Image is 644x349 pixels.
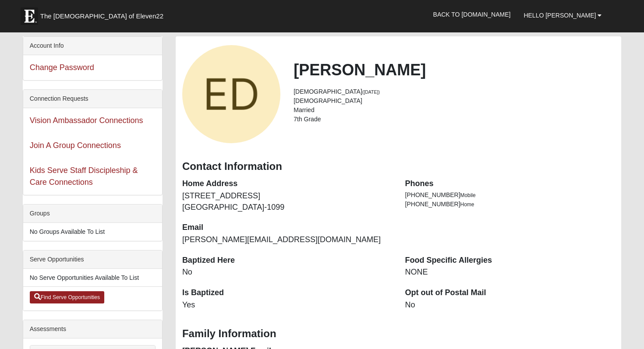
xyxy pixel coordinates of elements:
a: View Fullsize Photo [182,45,280,143]
dt: Opt out of Postal Mail [405,287,615,299]
a: Change Password [30,63,94,72]
a: Kids Serve Staff Discipleship & Care Connections [30,166,138,187]
li: 7th Grade [294,115,615,124]
li: No Serve Opportunities Available To List [23,269,162,287]
a: Back to [DOMAIN_NAME] [427,4,517,25]
div: Assessments [23,320,162,338]
span: The [DEMOGRAPHIC_DATA] of Eleven22 [40,12,163,21]
small: ([DATE]) [362,89,380,95]
dt: Food Specific Allergies [405,255,615,266]
dt: Is Baptized [182,287,392,299]
div: Serve Opportunities [23,250,162,269]
div: Account Info [23,37,162,55]
dt: Home Address [182,178,392,190]
li: [DEMOGRAPHIC_DATA] [294,87,615,96]
div: Groups [23,204,162,223]
dd: NONE [405,267,615,278]
dd: Yes [182,300,392,311]
span: Mobile [460,192,476,198]
div: Connection Requests [23,90,162,108]
dd: No [405,300,615,311]
li: [DEMOGRAPHIC_DATA] [294,96,615,106]
span: Home [460,201,474,208]
a: Find Serve Opportunities [30,291,105,303]
li: [PHONE_NUMBER] [405,190,615,200]
img: Eleven22 logo [21,7,38,25]
a: The [DEMOGRAPHIC_DATA] of Eleven22 [16,3,191,25]
dd: [PERSON_NAME][EMAIL_ADDRESS][DOMAIN_NAME] [182,234,392,246]
dt: Phones [405,178,615,190]
a: Join A Group Connections [30,141,121,150]
li: [PHONE_NUMBER] [405,200,615,209]
span: Hello [PERSON_NAME] [524,12,596,19]
li: No Groups Available To List [23,223,162,241]
h3: Family Information [182,328,615,340]
dd: No [182,267,392,278]
h2: [PERSON_NAME] [294,60,615,79]
li: Married [294,106,615,115]
dd: [STREET_ADDRESS] [GEOGRAPHIC_DATA]-1099 [182,190,392,213]
dt: Baptized Here [182,255,392,266]
h3: Contact Information [182,160,615,173]
a: Vision Ambassador Connections [30,116,143,125]
a: Hello [PERSON_NAME] [517,4,608,26]
dt: Email [182,222,392,233]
